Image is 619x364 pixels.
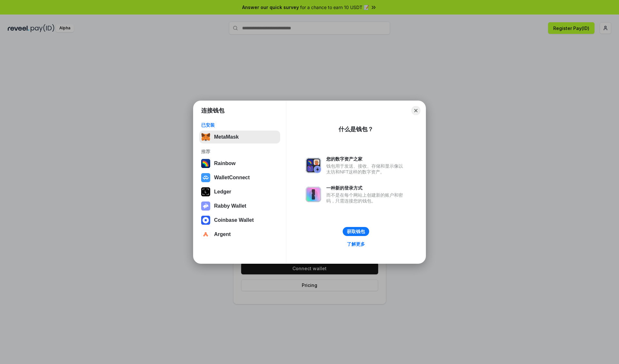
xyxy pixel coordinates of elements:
[306,158,321,173] img: svg+xml,%3Csvg%20xmlns%3D%22http%3A%2F%2Fwww.w3.org%2F2000%2Fsvg%22%20fill%3D%22none%22%20viewBox...
[343,240,369,248] a: 了解更多
[214,161,236,166] div: Rainbow
[411,106,420,115] button: Close
[214,217,254,223] div: Coinbase Wallet
[214,189,231,195] div: Ledger
[214,203,246,209] div: Rabby Wallet
[214,134,239,140] div: MetaMask
[201,133,210,142] img: svg+xml,%3Csvg%20fill%3D%22none%22%20height%3D%2233%22%20viewBox%3D%220%200%2035%2033%22%20width%...
[199,228,280,241] button: Argent
[214,175,250,181] div: WalletConnect
[199,157,280,170] button: Rainbow
[199,214,280,227] button: Coinbase Wallet
[339,125,373,133] div: 什么是钱包？
[201,202,210,211] img: svg+xml,%3Csvg%20xmlns%3D%22http%3A%2F%2Fwww.w3.org%2F2000%2Fsvg%22%20fill%3D%22none%22%20viewBox...
[201,107,224,114] h1: 连接钱包
[347,229,365,234] div: 获取钱包
[326,163,406,175] div: 钱包用于发送、接收、存储和显示像以太坊和NFT这样的数字资产。
[306,187,321,202] img: svg+xml,%3Csvg%20xmlns%3D%22http%3A%2F%2Fwww.w3.org%2F2000%2Fsvg%22%20fill%3D%22none%22%20viewBox...
[201,230,210,239] img: svg+xml,%3Csvg%20width%3D%2228%22%20height%3D%2228%22%20viewBox%3D%220%200%2028%2028%22%20fill%3D...
[214,231,231,237] div: Argent
[199,131,280,143] button: MetaMask
[201,216,210,225] img: svg+xml,%3Csvg%20width%3D%2228%22%20height%3D%2228%22%20viewBox%3D%220%200%2028%2028%22%20fill%3D...
[201,187,210,196] img: svg+xml,%3Csvg%20xmlns%3D%22http%3A%2F%2Fwww.w3.org%2F2000%2Fsvg%22%20width%3D%2228%22%20height%3...
[201,173,210,182] img: svg+xml,%3Csvg%20width%3D%2228%22%20height%3D%2228%22%20viewBox%3D%220%200%2028%2028%22%20fill%3D...
[201,159,210,168] img: svg+xml,%3Csvg%20width%3D%22120%22%20height%3D%22120%22%20viewBox%3D%220%200%20120%20120%22%20fil...
[201,149,278,154] div: 推荐
[326,156,406,162] div: 您的数字资产之家
[201,122,278,128] div: 已安装
[326,192,406,204] div: 而不是在每个网站上创建新的账户和密码，只需连接您的钱包。
[199,171,280,184] button: WalletConnect
[199,185,280,198] button: Ledger
[343,227,369,236] button: 获取钱包
[347,241,365,247] div: 了解更多
[199,200,280,212] button: Rabby Wallet
[326,185,406,191] div: 一种新的登录方式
